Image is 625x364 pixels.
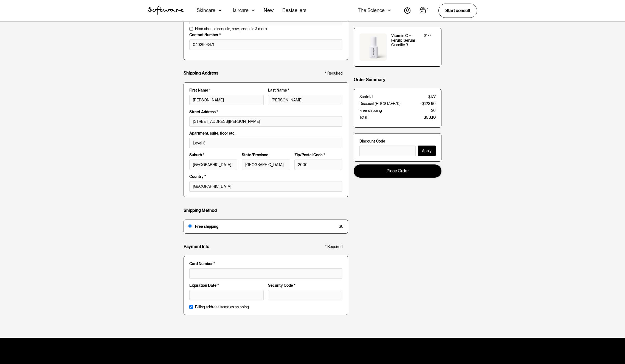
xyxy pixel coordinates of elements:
[268,283,342,288] label: Security Code *
[189,283,264,288] label: Expiration Date *
[148,6,184,15] img: Software Logo
[424,33,431,38] div: $177
[268,88,342,93] label: Last Name *
[195,305,249,309] label: Billing address same as shipping
[189,174,342,179] label: Country *
[195,27,267,31] span: Hear about discounts, new products & more
[193,271,339,275] iframe: Secure card number input frame
[189,27,193,31] input: Hear about discounts, new products & more
[391,43,406,47] div: Quantity:
[294,153,342,157] label: Zip/Postal Code *
[230,8,249,13] div: Haircare
[184,70,218,76] h4: Shipping Address
[325,244,343,249] div: * Required
[184,208,217,213] h4: Shipping Method
[406,43,408,47] div: 3
[391,33,420,43] div: Vitamin C + Ferulic Serum
[197,8,215,13] div: Skincare
[242,153,290,157] label: State/Province
[193,292,260,297] iframe: Secure expiration date input frame
[189,131,342,136] label: Apartment, suite, floor etc.
[426,7,430,12] div: 1
[354,77,385,82] h4: Order Summary
[431,108,436,113] div: $0
[359,115,367,120] div: Total
[325,71,343,76] div: * Required
[359,139,436,144] label: Discount Code
[252,8,255,13] img: arrow down
[219,8,222,13] img: arrow down
[184,244,209,249] h4: Payment Info
[188,224,192,228] input: Free shipping$0
[420,101,436,106] div: −$123.90
[388,8,391,13] img: arrow down
[424,115,436,120] div: $53.10
[420,7,430,15] a: Open cart containing 1 items
[189,110,342,114] label: Street Address *
[354,164,441,177] a: Place Order
[359,108,382,113] div: Free shipping
[272,292,339,297] iframe: Secure CVC input frame
[189,116,342,127] input: Enter a location
[195,224,336,229] div: Free shipping
[148,6,184,15] a: home
[359,101,401,106] div: Discount (EUCSTAFF70)
[438,4,477,18] a: Start consult
[189,33,342,37] label: Contact Number *
[359,95,373,99] div: Subtotal
[339,224,344,229] div: $0
[428,95,436,99] div: $177
[358,8,385,13] div: The Science
[189,153,237,157] label: Suburb *
[189,88,264,93] label: First Name *
[418,146,436,156] button: Apply Discount
[189,261,342,266] label: Card Number *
